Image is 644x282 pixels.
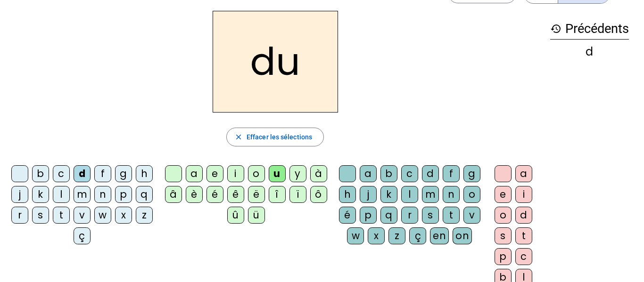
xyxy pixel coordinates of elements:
div: ü [248,207,265,224]
div: n [443,186,460,203]
div: f [94,165,111,182]
div: m [74,186,91,203]
div: l [53,186,70,203]
div: k [32,186,49,203]
div: b [380,165,397,182]
div: z [136,207,153,224]
div: on [453,227,472,244]
div: w [347,227,364,244]
div: a [515,165,532,182]
div: s [32,207,49,224]
div: x [368,227,385,244]
div: ô [310,186,327,203]
div: g [115,165,132,182]
div: c [401,165,418,182]
div: g [463,165,480,182]
div: z [388,227,405,244]
div: t [515,227,532,244]
h2: du [213,11,338,113]
div: r [11,207,28,224]
div: u [269,165,286,182]
div: û [227,207,244,224]
div: r [401,207,418,224]
div: d [422,165,439,182]
div: v [74,207,91,224]
div: k [380,186,397,203]
div: j [11,186,28,203]
div: q [380,207,397,224]
div: f [443,165,460,182]
div: î [269,186,286,203]
div: m [422,186,439,203]
div: d [74,165,91,182]
div: c [53,165,70,182]
div: o [495,207,512,224]
div: i [515,186,532,203]
div: c [515,248,532,265]
div: o [248,165,265,182]
div: v [463,207,480,224]
div: d [550,46,629,57]
div: n [94,186,111,203]
div: j [360,186,377,203]
div: l [401,186,418,203]
div: q [136,186,153,203]
div: w [94,207,111,224]
div: y [289,165,306,182]
div: o [463,186,480,203]
div: é [339,207,356,224]
div: x [115,207,132,224]
div: t [53,207,70,224]
div: d [515,207,532,224]
div: ê [227,186,244,203]
div: s [495,227,512,244]
div: en [430,227,449,244]
div: ç [409,227,426,244]
div: h [136,165,153,182]
div: a [360,165,377,182]
div: p [360,207,377,224]
div: â [165,186,182,203]
div: i [227,165,244,182]
div: é [206,186,223,203]
div: h [339,186,356,203]
button: Effacer les sélections [226,128,324,146]
div: e [206,165,223,182]
div: e [495,186,512,203]
div: p [115,186,132,203]
div: à [310,165,327,182]
mat-icon: history [550,23,561,34]
div: ï [289,186,306,203]
div: p [495,248,512,265]
div: è [186,186,203,203]
div: ç [74,227,91,244]
span: Effacer les sélections [247,131,312,143]
mat-icon: close [234,133,243,141]
div: s [422,207,439,224]
div: b [32,165,49,182]
div: t [443,207,460,224]
h3: Précédents [550,18,629,40]
div: ë [248,186,265,203]
div: a [186,165,203,182]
